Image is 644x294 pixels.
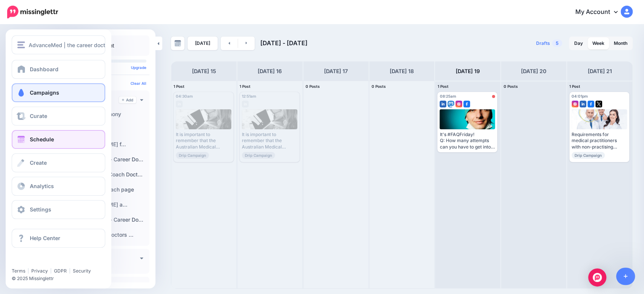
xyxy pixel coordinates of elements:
[30,206,51,213] span: Settings
[532,37,567,50] a: Drafts5
[242,101,249,107] img: linkedin-grey-square.png
[176,132,231,150] div: It is important to remember that the Australian Medical Council Part 2 Clinical OSCE examination ...
[12,177,105,196] a: Analytics
[588,37,609,49] a: Week
[595,101,602,107] img: twitter-square.png
[31,268,48,274] a: Privacy
[30,89,59,96] span: Campaigns
[456,67,480,76] h4: [DATE] 19
[579,101,586,107] img: linkedin-square.png
[258,67,282,76] h4: [DATE] 16
[7,6,58,18] img: Missinglettr
[572,132,627,150] div: Requirements for medical practitioners with non-practising registration or medical practitioners ...
[12,83,105,102] a: Campaigns
[176,101,183,107] img: linkedin-grey-square.png
[588,268,606,286] div: Open Intercom Messenger
[50,268,52,274] span: |
[609,37,632,49] a: Month
[12,229,105,248] a: Help Center
[372,84,386,89] span: 0 Posts
[119,96,136,103] a: Add
[588,67,612,76] h4: [DATE] 21
[69,268,71,274] span: |
[188,37,218,50] a: [DATE]
[242,132,297,150] div: It is important to remember that the Australian Medical Council Part 2 Clinical OSCE examination ...
[54,268,67,274] a: GDPR
[17,41,25,48] img: menu.png
[572,101,578,107] img: instagram-square.png
[30,235,60,241] span: Help Center
[455,101,462,107] img: instagram-square.png
[12,257,69,265] iframe: Twitter Follow Button
[440,101,446,107] img: linkedin-square.png
[131,81,146,86] a: Clear All
[536,41,550,46] span: Drafts
[174,40,181,47] img: calendar-grey-darker.png
[552,40,562,47] span: 5
[437,84,448,89] span: 1 Post
[12,130,105,149] a: Schedule
[12,268,25,274] a: Terms
[587,101,594,107] img: facebook-square.png
[260,39,307,47] span: [DATE] - [DATE]
[12,275,110,282] li: © 2025 Missinglettr
[12,200,105,219] a: Settings
[240,84,251,89] span: 1 Post
[12,60,105,79] a: Dashboard
[28,268,29,274] span: |
[131,65,146,70] a: Upgrade
[521,67,546,76] h4: [DATE] 20
[440,94,456,98] span: 08:25am
[73,268,91,274] a: Security
[503,84,518,89] span: 0 Posts
[390,67,414,76] h4: [DATE] 18
[176,152,209,159] span: Drip Campaign
[242,152,275,159] span: Drip Campaign
[463,101,470,107] img: facebook-square.png
[569,84,580,89] span: 1 Post
[242,94,256,98] span: 12:51am
[30,113,47,119] span: Curate
[306,84,320,89] span: 0 Posts
[30,136,54,142] span: Schedule
[440,132,495,150] div: It's #FAQFriday! Q: How many attempts can you have to get into Surgical Training in [GEOGRAPHIC_D...
[447,101,454,107] img: mastodon-square.png
[174,84,184,89] span: 1 Post
[568,3,633,21] a: My Account
[192,67,216,76] h4: [DATE] 15
[12,35,105,54] button: AdvanceMed | the career doctors
[572,94,588,98] span: 04:01pm
[12,107,105,126] a: Curate
[572,152,605,159] span: Drip Campaign
[324,67,348,76] h4: [DATE] 17
[30,159,47,166] span: Create
[30,183,54,189] span: Analytics
[29,41,113,49] span: AdvanceMed | the career doctors
[30,66,58,72] span: Dashboard
[570,37,587,49] a: Day
[176,94,193,98] span: 04:30am
[12,153,105,172] a: Create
